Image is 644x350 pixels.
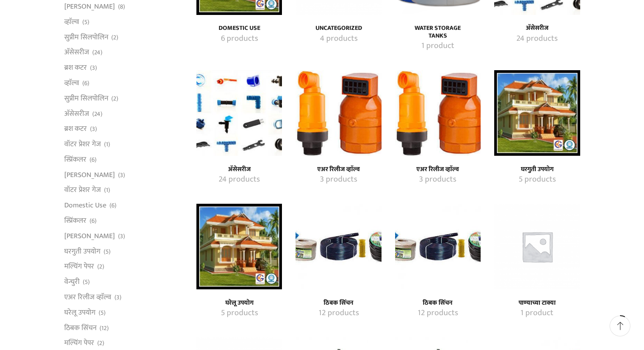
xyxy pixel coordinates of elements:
[504,299,570,307] a: Visit product category पाण्याच्या टाक्या
[206,299,272,307] a: Visit product category घरेलू उपयोग
[64,320,96,336] a: ठिबक सिंचन
[97,339,104,348] span: (2)
[83,278,90,287] span: (5)
[494,70,580,156] a: Visit product category घरगुती उपयोग
[64,213,86,229] a: स्प्रिंकलर
[90,155,96,164] span: (6)
[64,29,108,45] a: सुप्रीम सिलपोलिन
[305,166,371,173] a: Visit product category एअर रिलीज व्हाॅल्व
[520,307,553,319] mark: 1 product
[64,137,101,152] a: वॉटर प्रेशर गेज
[494,204,580,289] a: Visit product category पाण्याच्या टाक्या
[111,33,118,42] span: (2)
[110,201,116,210] span: (6)
[206,24,272,32] a: Visit product category Domestic Use
[90,216,96,225] span: (6)
[305,307,371,319] a: Visit product category ठिबक सिंचन
[97,262,104,271] span: (2)
[100,324,109,333] span: (12)
[221,33,258,45] mark: 6 products
[118,2,125,11] span: (8)
[206,166,272,173] h4: अ‍ॅसेसरीज
[64,167,115,182] a: [PERSON_NAME]
[82,18,89,27] span: (5)
[395,70,481,156] img: एअर रिलीज व्हाॅल्व
[64,152,86,167] a: स्प्रिंकलर
[405,24,471,40] a: Visit product category Water Storage Tanks
[405,166,471,173] h4: एअर रिलीज व्हाॅल्व
[421,40,454,52] mark: 1 product
[405,24,471,40] h4: Water Storage Tanks
[196,70,282,156] a: Visit product category अ‍ॅसेसरीज
[296,70,381,156] img: एअर रिलीज व्हाॅल्व
[305,174,371,186] a: Visit product category एअर रिलीज व्हाॅल्व
[206,307,272,319] a: Visit product category घरेलू उपयोग
[64,244,100,259] a: घरगुती उपयोग
[118,232,125,241] span: (3)
[296,204,381,289] img: ठिबक सिंचन
[90,63,97,72] span: (3)
[405,174,471,186] a: Visit product category एअर रिलीज व्हाॅल्व
[64,45,89,60] a: अ‍ॅसेसरीज
[395,204,481,289] a: Visit product category ठिबक सिंचन
[64,106,89,121] a: अ‍ॅसेसरीज
[104,140,110,149] span: (1)
[206,174,272,186] a: Visit product category अ‍ॅसेसरीज
[305,299,371,307] h4: ठिबक सिंचन
[504,174,570,186] a: Visit product category घरगुती उपयोग
[305,24,371,32] h4: Uncategorized
[206,299,272,307] h4: घरेलू उपयोग
[64,289,111,305] a: एअर रिलीज व्हाॅल्व
[494,204,580,289] img: पाण्याच्या टाक्या
[418,307,458,319] mark: 12 products
[504,24,570,32] h4: अ‍ॅसेसरीज
[504,307,570,319] a: Visit product category पाण्याच्या टाक्या
[320,33,358,45] mark: 4 products
[305,24,371,32] a: Visit product category Uncategorized
[64,76,79,91] a: व्हाॅल्व
[64,60,87,76] a: ब्रश कटर
[92,48,102,57] span: (24)
[494,70,580,156] img: घरगुती उपयोग
[92,110,102,119] span: (24)
[196,70,282,156] img: अ‍ॅसेसरीज
[296,204,381,289] a: Visit product category ठिबक सिंचन
[305,166,371,173] h4: एअर रिलीज व्हाॅल्व
[519,174,556,186] mark: 5 products
[64,91,108,106] a: सुप्रीम सिलपोलिन
[221,307,258,319] mark: 5 products
[504,299,570,307] h4: पाण्याच्या टाक्या
[395,70,481,156] a: Visit product category एअर रिलीज व्हाॅल्व
[504,33,570,45] a: Visit product category अ‍ॅसेसरीज
[104,247,110,256] span: (5)
[90,125,97,134] span: (3)
[405,307,471,319] a: Visit product category ठिबक सिंचन
[419,174,456,186] mark: 3 products
[114,293,121,302] span: (3)
[82,79,89,88] span: (6)
[305,33,371,45] a: Visit product category Uncategorized
[196,204,282,289] a: Visit product category घरेलू उपयोग
[305,299,371,307] a: Visit product category ठिबक सिंचन
[319,307,359,319] mark: 12 products
[320,174,357,186] mark: 3 products
[296,70,381,156] a: Visit product category एअर रिलीज व्हाॅल्व
[405,299,471,307] h4: ठिबक सिंचन
[504,166,570,173] a: Visit product category घरगुती उपयोग
[405,166,471,173] a: Visit product category एअर रिलीज व्हाॅल्व
[104,186,110,195] span: (1)
[64,274,80,290] a: वेन्चुरी
[64,198,106,213] a: Domestic Use
[64,14,79,29] a: व्हाॅल्व
[196,204,282,289] img: घरेलू उपयोग
[405,40,471,52] a: Visit product category Water Storage Tanks
[64,182,101,198] a: वॉटर प्रेशर गेज
[64,228,115,244] a: [PERSON_NAME]
[206,24,272,32] h4: Domestic Use
[99,308,105,317] span: (5)
[64,121,87,137] a: ब्रश कटर
[405,299,471,307] a: Visit product category ठिबक सिंचन
[219,174,260,186] mark: 24 products
[504,166,570,173] h4: घरगुती उपयोग
[395,204,481,289] img: ठिबक सिंचन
